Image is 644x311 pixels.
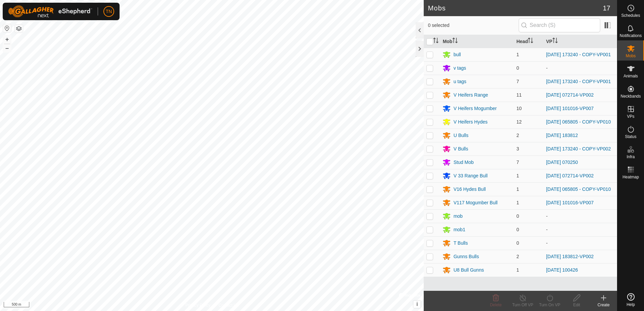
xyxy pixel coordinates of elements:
[543,61,617,75] td: -
[543,35,617,48] th: VP
[516,160,519,165] span: 7
[453,65,466,72] div: v tags
[516,92,522,98] span: 11
[546,200,593,205] a: [DATE] 101016-VP007
[516,267,519,273] span: 1
[440,35,514,48] th: Mob
[453,199,497,206] div: V117 Mogumber Bull
[546,267,578,273] a: [DATE] 100426
[453,240,468,247] div: T Bulls
[590,302,617,308] div: Create
[546,52,611,57] a: [DATE] 173240 - COPY-VP001
[516,227,519,232] span: 0
[623,74,638,78] span: Animals
[8,5,92,18] img: Gallagher Logo
[453,78,466,85] div: u tags
[219,302,238,308] a: Contact Us
[453,92,488,99] div: V Heifers Range
[546,146,611,151] a: [DATE] 173240 - COPY-VP002
[516,133,519,138] span: 2
[626,155,635,159] span: Infra
[563,302,590,308] div: Edit
[453,253,479,260] div: Gunns Bulls
[528,39,533,44] p-sorticon: Activate to sort
[453,267,484,274] div: U8 Bull Gunns
[603,3,610,13] span: 17
[621,13,640,18] span: Schedules
[622,175,639,179] span: Heatmap
[453,132,468,139] div: U Bulls
[516,173,519,178] span: 1
[620,94,641,98] span: Neckbands
[546,133,578,138] a: [DATE] 183812
[453,226,465,233] div: mob1
[3,24,11,32] button: Reset Map
[536,302,563,308] div: Turn On VP
[452,39,458,44] p-sorticon: Activate to sort
[516,213,519,219] span: 0
[516,146,519,151] span: 3
[620,34,642,38] span: Notifications
[413,301,421,308] button: i
[3,35,11,43] button: +
[625,135,636,139] span: Status
[552,39,558,44] p-sorticon: Activate to sort
[3,44,11,52] button: –
[453,186,486,193] div: V16 Hydes Bull
[516,52,519,57] span: 1
[617,290,644,309] a: Help
[516,254,519,259] span: 2
[15,25,23,33] button: Map Layers
[509,302,536,308] div: Turn Off VP
[626,54,636,58] span: Mobs
[546,119,611,125] a: [DATE] 065805 - COPY-VP010
[516,65,519,71] span: 0
[543,223,617,236] td: -
[433,39,439,44] p-sorticon: Activate to sort
[428,4,603,12] h2: Mobs
[428,22,518,29] span: 0 selected
[546,92,593,98] a: [DATE] 072714-VP002
[516,240,519,246] span: 0
[514,35,543,48] th: Head
[453,213,462,220] div: mob
[453,159,474,166] div: Stud Mob
[453,51,461,58] div: bull
[453,118,487,126] div: V Heifers Hydes
[543,236,617,250] td: -
[546,160,578,165] a: [DATE] 070250
[546,173,593,178] a: [DATE] 072714-VP002
[546,186,611,192] a: [DATE] 065805 - COPY-VP010
[546,106,593,111] a: [DATE] 101016-VP007
[546,79,611,84] a: [DATE] 173240 - COPY-VP001
[453,145,468,152] div: V Bulls
[516,106,522,111] span: 10
[516,200,519,205] span: 1
[516,119,522,125] span: 12
[626,303,635,307] span: Help
[416,301,418,307] span: i
[490,303,502,307] span: Delete
[516,79,519,84] span: 7
[519,18,600,32] input: Search (S)
[106,8,112,15] span: TN
[543,209,617,223] td: -
[453,172,487,179] div: V 33 Range Bull
[627,114,634,118] span: VPs
[516,186,519,192] span: 1
[546,254,593,259] a: [DATE] 183812-VP002
[185,302,211,308] a: Privacy Policy
[453,105,496,112] div: V Heifers Mogumber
